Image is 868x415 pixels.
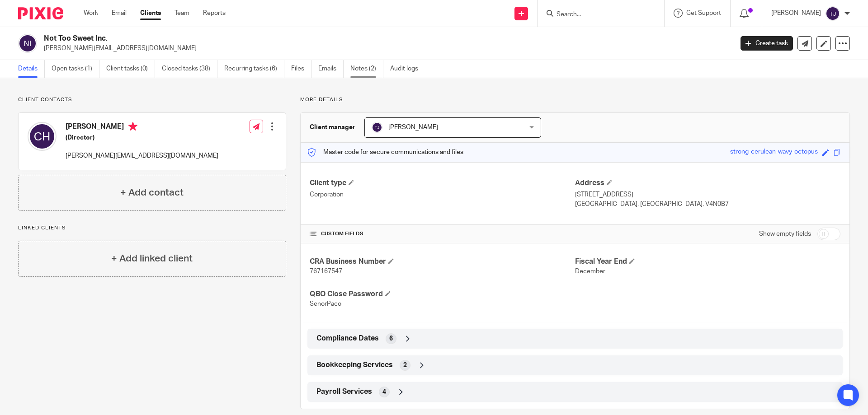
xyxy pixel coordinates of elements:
div: strong-cerulean-wavy-octopus [730,147,818,158]
span: 2 [403,361,407,370]
a: Closed tasks (38) [162,60,217,78]
h4: Address [575,178,840,188]
a: Recurring tasks (6) [224,60,284,78]
span: SenorPaco [310,301,341,307]
h4: Fiscal Year End [575,257,840,266]
h2: Not Too Sweet Inc. [44,34,590,43]
img: svg%3E [28,122,57,151]
span: December [575,268,605,275]
span: [PERSON_NAME] [388,124,438,131]
p: [STREET_ADDRESS] [575,190,840,199]
h4: Client type [310,178,575,188]
img: svg%3E [372,122,382,133]
span: 767167547 [310,268,342,275]
img: svg%3E [826,6,840,21]
a: Team [175,9,189,18]
h5: (Director) [66,133,218,142]
p: More details [300,96,850,103]
a: Open tasks (1) [52,60,99,78]
input: Search [556,11,637,19]
span: 6 [389,334,393,343]
h3: Client manager [310,123,355,132]
a: Files [291,60,311,78]
a: Create task [741,36,793,51]
h4: [PERSON_NAME] [66,122,218,133]
i: Primary [128,122,137,131]
a: Clients [140,9,161,18]
h4: QBO Close Password [310,289,575,299]
span: Compliance Dates [316,334,379,343]
a: Details [18,60,45,78]
a: Notes (2) [350,60,383,78]
span: Bookkeeping Services [316,360,393,370]
p: Corporation [310,190,575,199]
h4: + Add contact [120,186,184,200]
p: [PERSON_NAME] [771,9,821,18]
a: Work [84,9,98,18]
p: Client contacts [18,96,286,103]
a: Email [112,9,127,18]
span: 4 [382,387,386,396]
p: Master code for secure communications and files [307,148,463,157]
p: Linked clients [18,224,286,232]
h4: CRA Business Number [310,257,575,266]
p: [PERSON_NAME][EMAIL_ADDRESS][DOMAIN_NAME] [66,151,218,160]
p: [PERSON_NAME][EMAIL_ADDRESS][DOMAIN_NAME] [44,44,727,53]
a: Client tasks (0) [106,60,155,78]
h4: + Add linked client [111,252,193,266]
a: Reports [203,9,226,18]
span: Get Support [686,10,721,16]
label: Show empty fields [759,229,811,238]
a: Audit logs [390,60,425,78]
span: Payroll Services [316,387,372,396]
img: Pixie [18,7,63,19]
p: [GEOGRAPHIC_DATA], [GEOGRAPHIC_DATA], V4N0B7 [575,200,840,209]
img: svg%3E [18,34,37,53]
a: Emails [318,60,344,78]
h4: CUSTOM FIELDS [310,230,575,238]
